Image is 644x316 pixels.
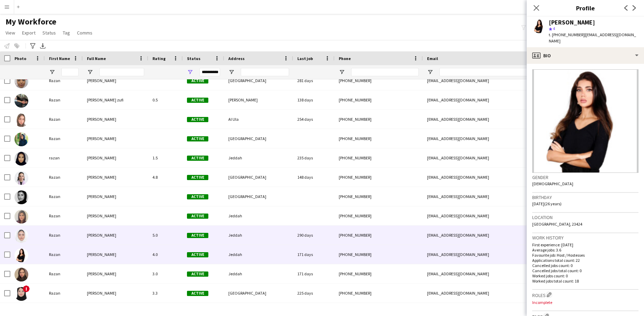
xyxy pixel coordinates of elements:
div: 148 days [293,168,335,187]
p: Worked jobs total count: 18 [532,278,638,284]
p: Average jobs: 3.6 [532,247,638,253]
span: Jeddah [228,233,242,238]
span: [DATE] (26 years) [532,201,562,206]
span: [PERSON_NAME] [87,155,116,160]
input: First Name Filter Input [61,68,79,76]
span: Jeddah [228,271,242,276]
div: 281 days [293,71,335,90]
h3: Gender [532,174,638,180]
span: 4 [553,26,555,31]
div: [PHONE_NUMBER] [335,129,423,148]
div: Razan [45,206,83,225]
span: Active [187,194,208,199]
span: [PERSON_NAME] [228,97,258,102]
h3: Profile [527,3,644,12]
div: 225 days [293,284,335,303]
button: Open Filter Menu [187,69,193,75]
div: [PHONE_NUMBER] [335,245,423,264]
div: [PHONE_NUMBER] [335,284,423,303]
h3: Location [532,214,638,220]
span: [PERSON_NAME] [87,290,116,296]
a: Tag [60,28,73,37]
img: Razan Jarrah [14,268,28,282]
div: Razan [45,110,83,129]
a: View [3,28,18,37]
span: Export [22,30,36,36]
span: [GEOGRAPHIC_DATA] [228,78,266,83]
div: [EMAIL_ADDRESS][DOMAIN_NAME] [423,71,561,90]
div: [PHONE_NUMBER] [335,71,423,90]
input: Email Filter Input [439,68,557,76]
span: Active [187,252,208,257]
span: Status [187,56,200,61]
span: Tag [63,30,70,36]
div: [EMAIL_ADDRESS][DOMAIN_NAME] [423,206,561,225]
input: Phone Filter Input [351,68,419,76]
div: [EMAIL_ADDRESS][DOMAIN_NAME] [423,264,561,283]
span: [GEOGRAPHIC_DATA] [228,175,266,180]
div: Razan [45,71,83,90]
img: Razan Hani [14,248,28,262]
div: Razan [45,245,83,264]
span: Active [187,271,208,277]
a: Export [19,28,38,37]
div: [EMAIL_ADDRESS][DOMAIN_NAME] [423,284,561,303]
div: 290 days [293,226,335,245]
span: Jeddah [228,155,242,160]
span: Active [187,214,208,219]
div: [PHONE_NUMBER] [335,148,423,167]
div: [EMAIL_ADDRESS][DOMAIN_NAME] [423,110,561,129]
span: Al Ula [228,117,239,122]
div: [PHONE_NUMBER] [335,226,423,245]
span: ! [23,285,30,292]
span: [PERSON_NAME] [87,117,116,122]
div: Razan [45,226,83,245]
div: Razan [45,129,83,148]
h3: Roles [532,291,638,298]
p: Worked jobs count: 0 [532,273,638,278]
span: Active [187,175,208,180]
div: 1.5 [148,148,183,167]
span: [GEOGRAPHIC_DATA] [228,194,266,199]
div: [PHONE_NUMBER] [335,187,423,206]
button: Open Filter Menu [228,69,235,75]
span: Active [187,117,208,122]
span: [GEOGRAPHIC_DATA], 23424 [532,221,582,227]
button: Open Filter Menu [49,69,55,75]
div: Razan [45,187,83,206]
img: razan Albedani [14,152,28,166]
span: Active [187,233,208,238]
img: Razan Ahmed [14,75,28,88]
span: My Workforce [6,17,56,27]
div: [PHONE_NUMBER] [335,264,423,283]
span: [PERSON_NAME] [87,136,116,141]
div: [PHONE_NUMBER] [335,90,423,109]
p: Incomplete [532,300,638,305]
span: [PERSON_NAME] [87,271,116,276]
img: Razan Aljehani [14,210,28,224]
p: Cancelled jobs count: 0 [532,263,638,268]
div: 0.5 [148,90,183,109]
span: Jeddah [228,252,242,257]
div: [PHONE_NUMBER] [335,110,423,129]
img: Razan Albaz [14,132,28,146]
span: | [EMAIL_ADDRESS][DOMAIN_NAME] [549,32,636,43]
a: Comms [74,28,95,37]
div: 254 days [293,110,335,129]
p: Applications total count: 22 [532,258,638,263]
img: Crew avatar or photo [532,69,638,173]
span: Comms [77,30,92,36]
button: Open Filter Menu [87,69,93,75]
span: Address [228,56,245,61]
span: [PERSON_NAME] [87,78,116,83]
div: 4.0 [148,245,183,264]
app-action-btn: Advanced filters [29,42,37,50]
span: [GEOGRAPHIC_DATA] [228,136,266,141]
button: Open Filter Menu [339,69,345,75]
img: Razan Al-harbi [14,113,28,127]
div: [EMAIL_ADDRESS][DOMAIN_NAME] [423,187,561,206]
span: Last job [297,56,313,61]
div: [EMAIL_ADDRESS][DOMAIN_NAME] [423,168,561,187]
img: Razan Fairaq [14,229,28,243]
span: [PERSON_NAME] [87,252,116,257]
